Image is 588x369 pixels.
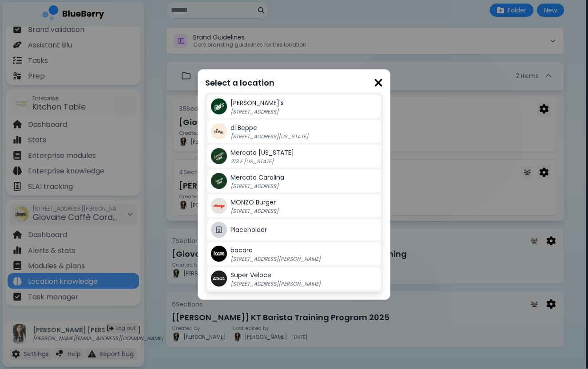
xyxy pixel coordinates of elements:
[230,148,294,157] span: Mercato [US_STATE]
[230,133,342,140] p: [STREET_ADDRESS][US_STATE]
[230,271,271,279] span: Super Veloce
[230,108,342,115] p: [STREET_ADDRESS]
[230,123,257,132] span: di Beppe
[230,198,276,207] span: MONZO Burger
[230,246,253,255] span: bacaro
[211,173,227,189] img: company thumbnail
[230,183,342,190] p: [STREET_ADDRESS]
[374,77,383,89] img: close icon
[211,271,227,287] img: company thumbnail
[205,77,383,89] p: Select a location
[230,208,342,215] p: [STREET_ADDRESS]
[211,98,227,114] img: company thumbnail
[211,123,227,139] img: company thumbnail
[230,173,284,182] span: Mercato Carolina
[211,148,227,164] img: company thumbnail
[230,225,267,234] span: Placeholder
[211,198,227,214] img: company thumbnail
[230,98,284,107] span: [PERSON_NAME]'s
[211,246,227,262] img: company thumbnail
[230,158,342,165] p: 213 E [US_STATE]
[230,280,342,287] p: [STREET_ADDRESS][PERSON_NAME]
[230,255,342,263] p: [STREET_ADDRESS][PERSON_NAME]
